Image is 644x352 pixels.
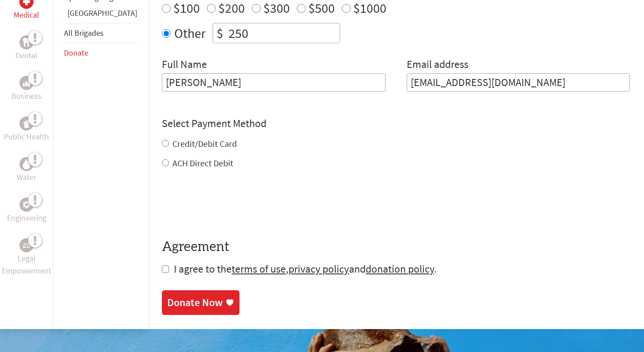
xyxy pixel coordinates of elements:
img: Water [23,159,30,169]
input: Enter Full Name [162,73,386,92]
a: BusinessBusiness [11,76,41,102]
img: Business [23,79,30,86]
div: Business [19,76,34,90]
li: All Brigades [64,23,137,43]
label: Full Name [162,57,207,73]
a: DentalDental [15,35,37,62]
p: Business [11,90,41,102]
a: Donate [64,48,88,58]
div: Dental [19,35,34,49]
div: $ [213,23,227,43]
img: Dental [23,38,30,47]
a: privacy policy [288,262,349,276]
img: Public Health [23,119,30,128]
p: Legal Empowerment [2,252,51,277]
div: Engineering [19,198,34,212]
div: Public Health [19,116,34,131]
p: Public Health [4,131,49,143]
input: Your Email [407,73,630,92]
p: Water [17,171,36,183]
a: EngineeringEngineering [7,198,46,224]
h4: Agreement [162,239,630,255]
div: Legal Empowerment [19,238,34,252]
div: Donate Now [167,296,223,310]
img: Legal Empowerment [23,243,30,248]
a: terms of use [232,262,286,276]
a: Legal EmpowermentLegal Empowerment [2,238,51,277]
img: Engineering [23,201,30,208]
a: Public HealthPublic Health [4,116,49,143]
h4: Select Payment Method [162,116,630,131]
li: Panama [64,7,137,23]
label: Credit/Debit Card [172,138,237,149]
a: All Brigades [64,28,104,38]
input: Enter Amount [227,23,340,43]
a: [GEOGRAPHIC_DATA] [67,8,137,18]
label: Email address [407,57,468,73]
a: Donate Now [162,290,240,315]
div: Water [19,157,34,171]
iframe: reCAPTCHA [162,187,296,221]
label: ACH Direct Debit [172,157,233,169]
li: Donate [64,43,137,63]
label: Other [174,23,206,43]
p: Engineering [7,212,46,224]
a: WaterWater [17,157,36,183]
p: Dental [15,49,37,62]
span: I agree to the , and . [174,262,437,276]
p: Medical [14,9,39,21]
a: donation policy [366,262,434,276]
